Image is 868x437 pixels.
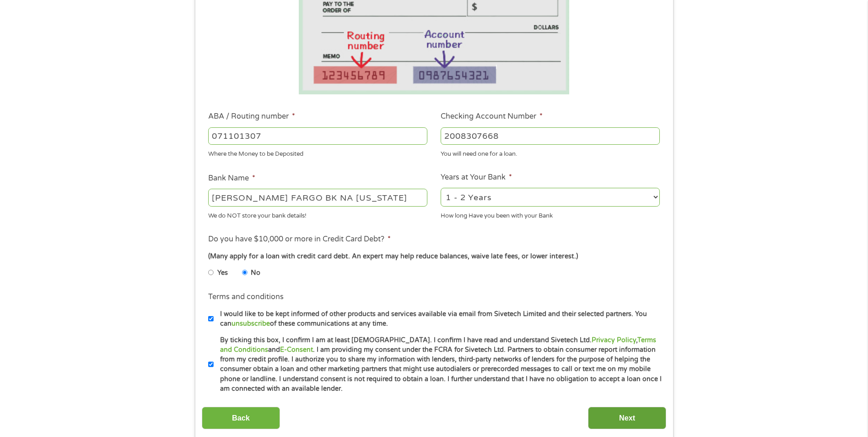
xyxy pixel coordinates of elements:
input: Next [588,407,666,429]
input: Back [202,407,280,429]
input: 345634636 [441,127,660,145]
a: Terms and Conditions [220,336,656,354]
div: We do NOT store your bank details! [208,208,427,220]
div: How long Have you been with your Bank [441,208,660,220]
label: No [251,268,260,278]
div: You will need one for a loan. [441,147,660,159]
label: Years at Your Bank [441,173,512,182]
label: I would like to be kept informed of other products and services available via email from Sivetech... [214,309,663,329]
label: Do you have $10,000 or more in Credit Card Debt? [208,235,391,244]
label: Bank Name [208,174,255,183]
a: unsubscribe [232,320,270,328]
div: (Many apply for a loan with credit card debt. An expert may help reduce balances, waive late fees... [208,251,659,262]
a: E-Consent [280,346,313,354]
label: Yes [217,268,228,278]
label: Terms and conditions [208,292,284,302]
input: 263177916 [208,127,427,145]
div: Where the Money to be Deposited [208,147,427,159]
label: Checking Account Number [441,112,543,121]
a: Privacy Policy [592,336,636,344]
label: By ticking this box, I confirm I am at least [DEMOGRAPHIC_DATA]. I confirm I have read and unders... [214,335,663,394]
label: ABA / Routing number [208,112,295,121]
